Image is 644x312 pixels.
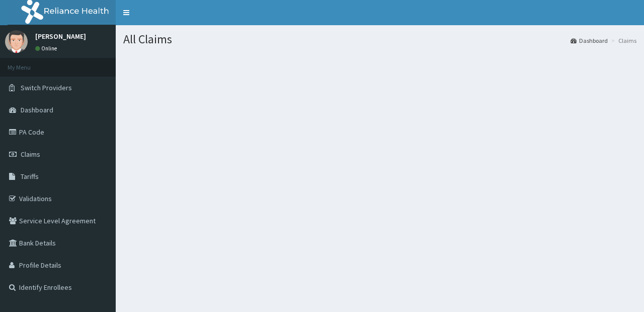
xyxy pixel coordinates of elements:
[5,30,28,53] img: User Image
[21,83,72,92] span: Switch Providers
[21,105,53,114] span: Dashboard
[35,45,59,52] a: Online
[609,36,636,45] li: Claims
[35,33,86,40] p: [PERSON_NAME]
[123,33,636,46] h1: All Claims
[571,36,608,45] a: Dashboard
[21,172,39,181] span: Tariffs
[21,150,40,159] span: Claims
